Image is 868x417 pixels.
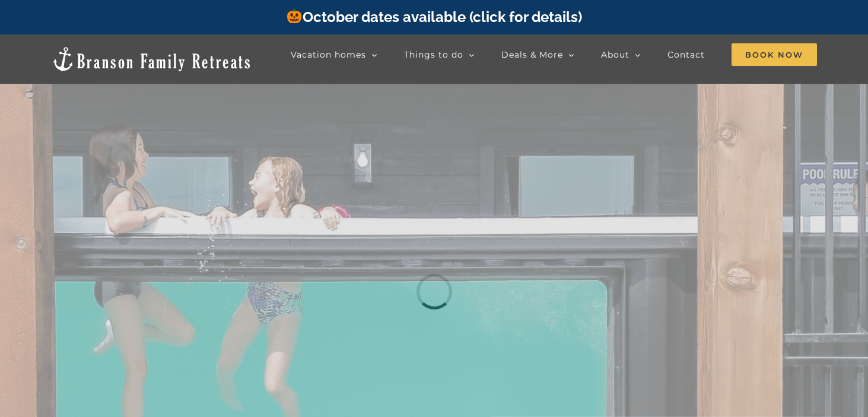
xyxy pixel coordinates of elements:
[291,43,377,67] a: Vacation homes
[501,43,574,67] a: Deals & More
[291,50,366,59] span: Vacation homes
[501,50,563,59] span: Deals & More
[732,43,817,66] span: Book Now
[732,43,817,67] a: Book Now
[667,50,705,59] span: Contact
[667,43,705,67] a: Contact
[286,8,581,26] a: October dates available (click for details)
[601,50,629,59] span: About
[51,46,252,72] img: Branson Family Retreats Logo
[291,43,817,67] nav: Main Menu
[404,43,475,67] a: Things to do
[601,43,641,67] a: About
[287,9,301,23] img: 🎃
[404,50,463,59] span: Things to do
